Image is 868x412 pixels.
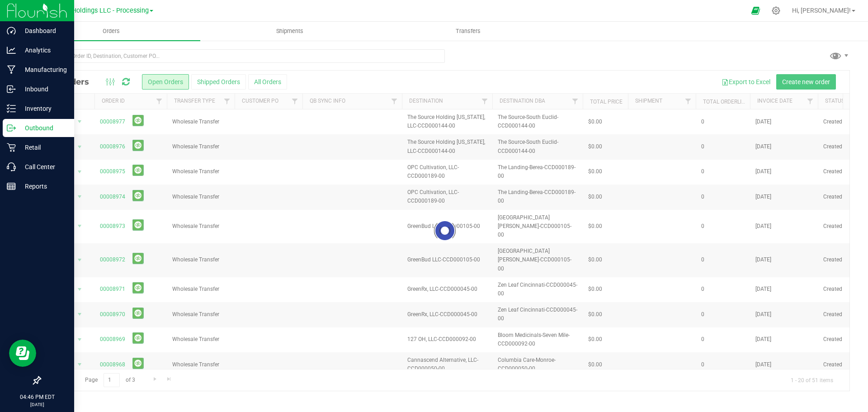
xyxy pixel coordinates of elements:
inline-svg: Analytics [7,46,16,55]
p: Inbound [16,84,70,95]
inline-svg: Reports [7,182,16,191]
span: Hi, [PERSON_NAME]! [792,7,851,14]
inline-svg: Retail [7,143,16,152]
p: Dashboard [16,25,70,36]
inline-svg: Outbound [7,123,16,133]
iframe: Resource center [9,340,36,367]
span: Open Ecommerce Menu [745,2,766,19]
a: Transfers [379,22,557,41]
span: Shipments [264,27,316,35]
inline-svg: Call Center [7,162,16,171]
div: Manage settings [770,6,782,15]
p: Analytics [16,45,70,56]
p: Outbound [16,123,70,133]
span: Orders [90,27,132,35]
inline-svg: Inbound [7,85,16,94]
p: Reports [16,181,70,192]
p: [DATE] [4,401,70,408]
p: Retail [16,142,70,153]
input: Search Order ID, Destination, Customer PO... [40,49,445,63]
p: Call Center [16,161,70,172]
inline-svg: Inventory [7,104,16,113]
p: Manufacturing [16,64,70,75]
p: Inventory [16,103,70,114]
inline-svg: Manufacturing [7,65,16,74]
p: 04:46 PM EDT [4,393,70,401]
span: Transfers [443,27,493,35]
inline-svg: Dashboard [7,26,16,35]
a: Shipments [200,22,379,41]
span: Riviera Creek Holdings LLC - Processing [31,7,149,14]
a: Orders [22,22,200,41]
